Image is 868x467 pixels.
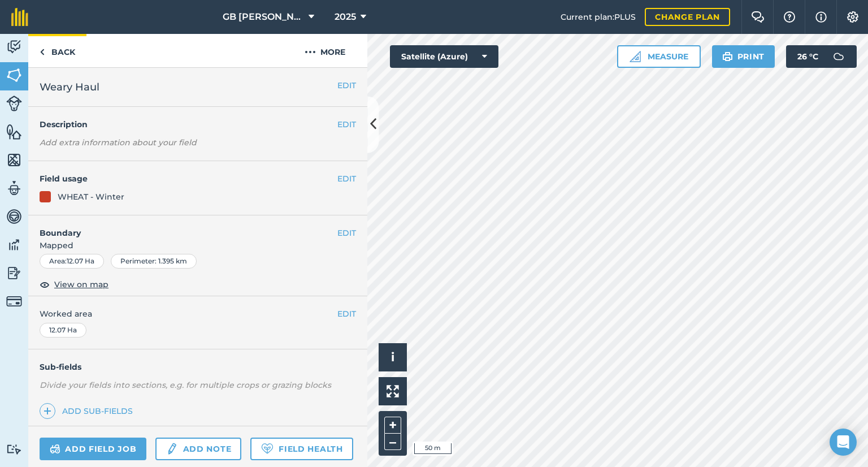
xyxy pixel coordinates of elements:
[786,45,857,68] button: 26 °C
[250,438,353,460] a: Field Health
[40,45,45,59] img: svg+xml;base64,PHN2ZyB4bWxucz0iaHR0cDovL3d3dy53My5vcmcvMjAwMC9zdmciIHdpZHRoPSI5IiBoZWlnaHQ9IjI0Ii...
[6,180,22,197] img: svg+xml;base64,PD94bWwgdmVyc2lvbj0iMS4wIiBlbmNvZGluZz0idXRmLTgiPz4KPCEtLSBHZW5lcmF0b3I6IEFkb2JlIE...
[6,293,22,309] img: svg+xml;base64,PD94bWwgdmVyc2lvbj0iMS4wIiBlbmNvZGluZz0idXRmLTgiPz4KPCEtLSBHZW5lcmF0b3I6IEFkb2JlIE...
[827,45,850,68] img: svg+xml;base64,PD94bWwgdmVyc2lvbj0iMS4wIiBlbmNvZGluZz0idXRmLTgiPz4KPCEtLSBHZW5lcmF0b3I6IEFkb2JlIE...
[44,404,51,418] img: svg+xml;base64,PHN2ZyB4bWxucz0iaHR0cDovL3d3dy53My5vcmcvMjAwMC9zdmciIHdpZHRoPSIxNCIgaGVpZ2h0PSIyNC...
[305,45,316,59] img: svg+xml;base64,PHN2ZyB4bWxucz0iaHR0cDovL3d3dy53My5vcmcvMjAwMC9zdmciIHdpZHRoPSIyMCIgaGVpZ2h0PSIyNC...
[645,8,730,26] a: Change plan
[379,343,407,371] button: i
[337,227,356,239] button: EDIT
[40,323,86,338] div: 12.07 Ha
[40,308,356,320] span: Worked area
[40,172,337,185] h4: Field usage
[40,380,331,390] em: Divide your fields into sections, e.g. for multiple crops or grazing blocks
[384,417,401,434] button: +
[28,34,86,67] a: Back
[630,51,641,62] img: Ruler icon
[390,45,498,68] button: Satellite (Azure)
[815,10,827,24] img: svg+xml;base64,PHN2ZyB4bWxucz0iaHR0cDovL3d3dy53My5vcmcvMjAwMC9zdmciIHdpZHRoPSIxNyIgaGVpZ2h0PSIxNy...
[40,278,50,291] img: svg+xml;base64,PHN2ZyB4bWxucz0iaHR0cDovL3d3dy53My5vcmcvMjAwMC9zdmciIHdpZHRoPSIxOCIgaGVpZ2h0PSIyNC...
[797,45,818,68] span: 26 ° C
[6,236,22,253] img: svg+xml;base64,PD94bWwgdmVyc2lvbj0iMS4wIiBlbmNvZGluZz0idXRmLTgiPz4KPCEtLSBHZW5lcmF0b3I6IEFkb2JlIE...
[337,118,356,131] button: EDIT
[617,45,701,68] button: Measure
[40,79,99,95] span: Weary Haul
[111,254,197,269] div: Perimeter : 1.395 km
[391,350,394,364] span: i
[6,123,22,140] img: svg+xml;base64,PHN2ZyB4bWxucz0iaHR0cDovL3d3dy53My5vcmcvMjAwMC9zdmciIHdpZHRoPSI1NiIgaGVpZ2h0PSI2MC...
[751,11,765,23] img: Two speech bubbles overlapping with the left bubble in the forefront
[783,11,796,23] img: A question mark icon
[166,442,178,456] img: svg+xml;base64,PD94bWwgdmVyc2lvbj0iMS4wIiBlbmNvZGluZz0idXRmLTgiPz4KPCEtLSBHZW5lcmF0b3I6IEFkb2JlIE...
[335,10,356,24] span: 2025
[283,34,367,67] button: More
[11,8,28,26] img: fieldmargin Logo
[712,45,775,68] button: Print
[337,308,356,320] button: EDIT
[40,403,137,419] a: Add sub-fields
[155,438,241,460] a: Add note
[387,385,399,397] img: Four arrows, one pointing top left, one top right, one bottom right and the last bottom left
[722,50,733,63] img: svg+xml;base64,PHN2ZyB4bWxucz0iaHR0cDovL3d3dy53My5vcmcvMjAwMC9zdmciIHdpZHRoPSIxOSIgaGVpZ2h0PSIyNC...
[28,239,367,252] span: Mapped
[6,208,22,225] img: svg+xml;base64,PD94bWwgdmVyc2lvbj0iMS4wIiBlbmNvZGluZz0idXRmLTgiPz4KPCEtLSBHZW5lcmF0b3I6IEFkb2JlIE...
[6,265,22,282] img: svg+xml;base64,PD94bWwgdmVyc2lvbj0iMS4wIiBlbmNvZGluZz0idXRmLTgiPz4KPCEtLSBHZW5lcmF0b3I6IEFkb2JlIE...
[6,38,22,55] img: svg+xml;base64,PD94bWwgdmVyc2lvbj0iMS4wIiBlbmNvZGluZz0idXRmLTgiPz4KPCEtLSBHZW5lcmF0b3I6IEFkb2JlIE...
[6,67,22,84] img: svg+xml;base64,PHN2ZyB4bWxucz0iaHR0cDovL3d3dy53My5vcmcvMjAwMC9zdmciIHdpZHRoPSI1NiIgaGVpZ2h0PSI2MC...
[6,152,22,168] img: svg+xml;base64,PHN2ZyB4bWxucz0iaHR0cDovL3d3dy53My5vcmcvMjAwMC9zdmciIHdpZHRoPSI1NiIgaGVpZ2h0PSI2MC...
[40,438,146,460] a: Add field job
[6,444,22,455] img: svg+xml;base64,PD94bWwgdmVyc2lvbj0iMS4wIiBlbmNvZGluZz0idXRmLTgiPz4KPCEtLSBHZW5lcmF0b3I6IEFkb2JlIE...
[58,191,124,203] div: WHEAT - Winter
[40,278,108,291] button: View on map
[28,215,337,239] h4: Boundary
[384,434,401,450] button: –
[40,137,197,148] em: Add extra information about your field
[830,429,857,456] div: Open Intercom Messenger
[40,254,104,269] div: Area : 12.07 Ha
[50,442,60,456] img: svg+xml;base64,PD94bWwgdmVyc2lvbj0iMS4wIiBlbmNvZGluZz0idXRmLTgiPz4KPCEtLSBHZW5lcmF0b3I6IEFkb2JlIE...
[846,11,860,23] img: A cog icon
[223,10,304,24] span: GB [PERSON_NAME] Farms
[337,172,356,185] button: EDIT
[28,361,367,373] h4: Sub-fields
[337,79,356,92] button: EDIT
[54,278,108,291] span: View on map
[561,11,636,23] span: Current plan : PLUS
[40,118,356,131] h4: Description
[6,96,22,111] img: svg+xml;base64,PD94bWwgdmVyc2lvbj0iMS4wIiBlbmNvZGluZz0idXRmLTgiPz4KPCEtLSBHZW5lcmF0b3I6IEFkb2JlIE...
